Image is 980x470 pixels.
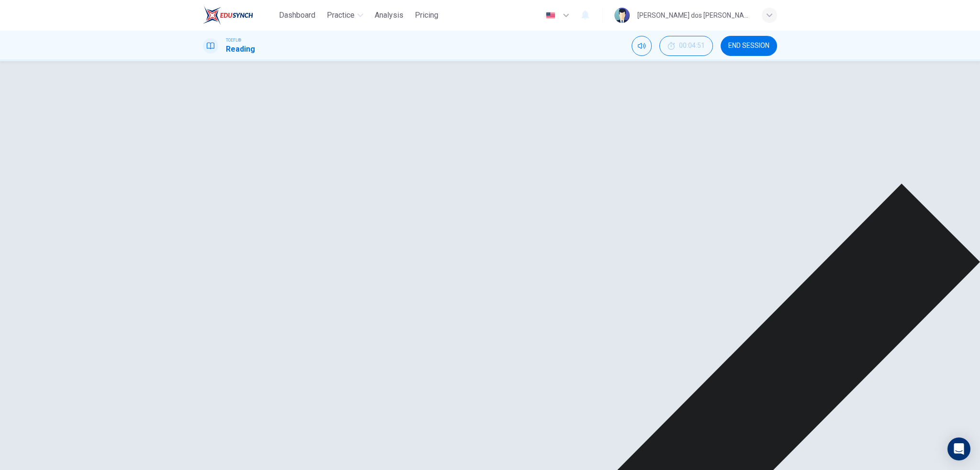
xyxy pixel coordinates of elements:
div: Hide [659,36,713,56]
img: Profile picture [614,8,630,23]
h1: Reading [226,44,255,55]
div: Mute [632,36,652,56]
button: Practice [323,7,367,24]
span: Analysis [375,10,403,21]
span: END SESSION [728,42,769,50]
button: END SESSION [721,36,777,56]
span: Dashboard [279,10,315,21]
span: Practice [327,10,355,21]
img: EduSynch logo [203,6,253,25]
img: en [545,12,557,19]
a: EduSynch logo [203,6,275,25]
button: Analysis [371,7,407,24]
span: 00:04:51 [679,42,705,50]
span: Pricing [415,10,438,21]
button: Dashboard [275,7,319,24]
button: Pricing [411,7,442,24]
button: 00:04:51 [659,36,713,56]
div: Open Intercom Messenger [947,437,970,460]
div: [PERSON_NAME] dos [PERSON_NAME] [637,10,750,21]
span: TOEFL® [226,37,241,44]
